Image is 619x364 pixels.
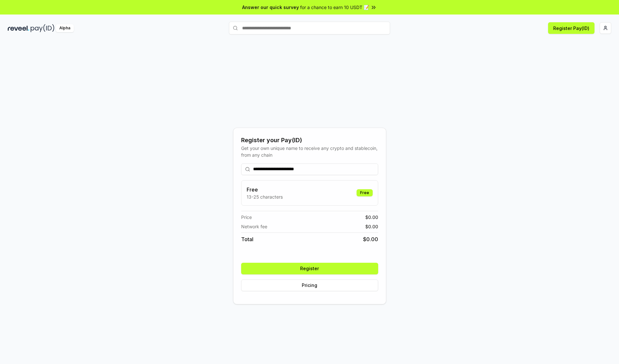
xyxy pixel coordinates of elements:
[8,24,29,32] img: reveel_dark
[241,280,378,291] button: Pricing
[241,214,252,221] span: Price
[357,189,373,196] div: Free
[241,136,378,145] div: Register your Pay(ID)
[247,186,283,193] h3: Free
[56,24,74,32] div: Alpha
[241,145,378,158] div: Get your own unique name to receive any crypto and stablecoin, from any chain
[241,223,267,230] span: Network fee
[241,235,253,243] span: Total
[363,235,378,243] span: $ 0.00
[241,263,378,274] button: Register
[365,223,378,230] span: $ 0.00
[247,193,283,200] p: 13-25 characters
[31,24,54,32] img: pay_id
[548,22,594,34] button: Register Pay(ID)
[300,4,369,11] span: for a chance to earn 10 USDT 📝
[365,214,378,221] span: $ 0.00
[242,4,299,11] span: Answer our quick survey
